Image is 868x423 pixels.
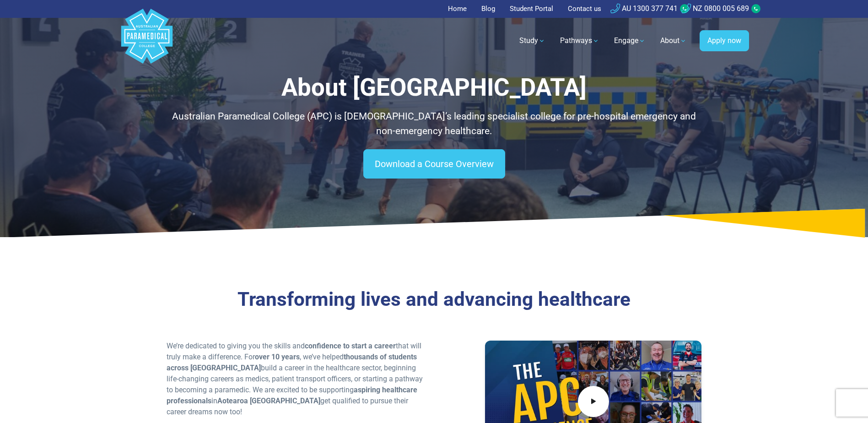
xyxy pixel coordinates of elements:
[255,352,300,361] strong: over 10 years
[167,341,429,418] p: We’re dedicated to giving you the skills and that will truly make a difference. For , we’ve helpe...
[167,109,702,138] p: Australian Paramedical College (APC) is [DEMOGRAPHIC_DATA]’s leading specialist college for pre-h...
[609,28,651,54] a: Engage
[167,73,702,102] h1: About [GEOGRAPHIC_DATA]
[217,396,320,405] strong: Aotearoa [GEOGRAPHIC_DATA]
[700,30,749,51] a: Apply now
[363,149,505,179] a: Download a Course Overview
[681,4,749,13] a: NZ 0800 005 689
[514,28,551,54] a: Study
[610,4,678,13] a: AU 1300 377 741
[555,28,605,54] a: Pathways
[655,28,692,54] a: About
[119,18,174,64] a: Australian Paramedical College
[305,342,396,350] strong: confidence to start a career
[167,288,702,311] h3: Transforming lives and advancing healthcare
